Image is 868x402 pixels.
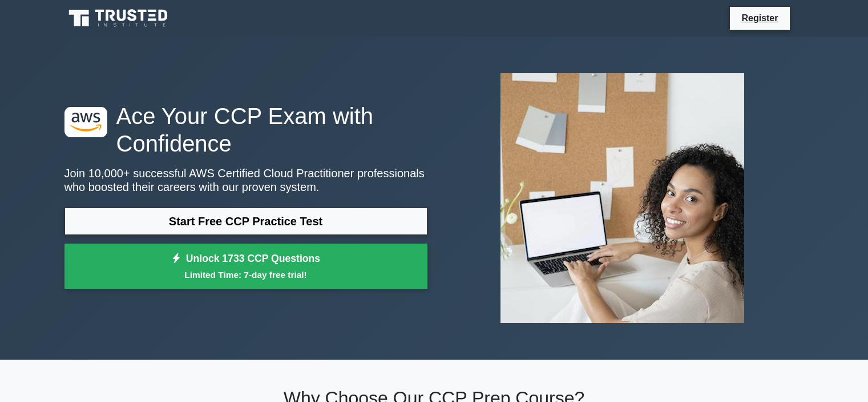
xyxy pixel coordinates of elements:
[64,166,427,194] p: Join 10,000+ successful AWS Certified Cloud Practitioner professionals who boosted their careers ...
[734,11,785,25] a: Register
[64,208,427,235] a: Start Free CCP Practice Test
[79,268,413,281] small: Limited Time: 7-day free trial!
[64,244,427,289] a: Unlock 1733 CCP QuestionsLimited Time: 7-day free trial!
[64,102,427,157] h1: Ace Your CCP Exam with Confidence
